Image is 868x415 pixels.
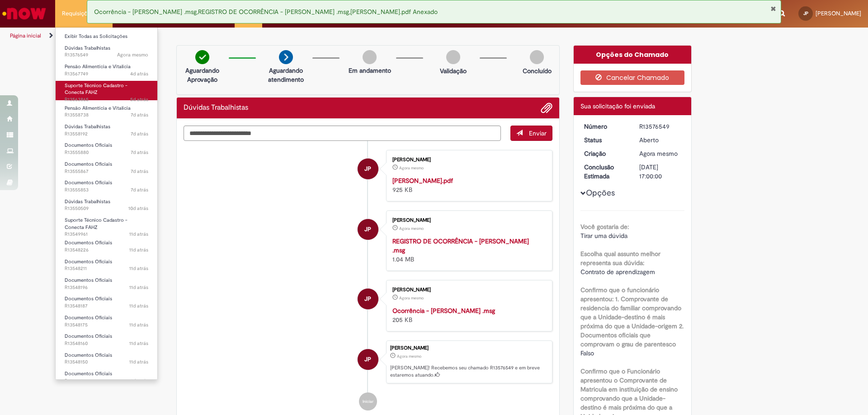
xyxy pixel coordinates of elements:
[184,340,552,384] li: Joelma De Oliveira Pereira
[129,247,148,253] span: 11d atrás
[130,96,148,103] span: 5d atrás
[65,149,148,156] span: R13555880
[541,102,552,114] button: Adicionar anexos
[580,349,594,357] span: Falso
[399,295,424,301] span: Agora mesmo
[128,205,148,212] span: 10d atrás
[56,122,157,139] a: Aberto R13558192 : Dúvidas Trabalhistas
[803,10,808,16] span: JP
[65,295,112,302] span: Documentos Oficiais
[129,284,148,291] time: 18/09/2025 16:25:01
[530,50,544,64] img: img-circle-grey.png
[56,62,157,79] a: Aberto R13567749 : Pensão Alimentícia e Vitalícia
[639,163,681,181] div: [DATE] 17:00:00
[129,359,148,365] time: 18/09/2025 16:18:25
[65,123,110,130] span: Dúvidas Trabalhistas
[56,331,157,348] a: Aberto R13548160 : Documentos Oficiais
[65,258,112,265] span: Documentos Oficiais
[580,268,655,276] span: Contrato de aprendizagem
[65,45,110,51] span: Dúvidas Trabalhistas
[639,149,678,158] time: 29/09/2025 12:22:46
[390,345,547,351] div: [PERSON_NAME]
[65,179,112,186] span: Documentos Oficiais
[639,135,681,145] div: Aberto
[62,9,94,18] span: Requisições
[56,369,157,386] a: Aberto R13546849 : Documentos Oficiais
[65,105,131,112] span: Pensão Alimentícia e Vitalícia
[392,157,543,163] div: [PERSON_NAME]
[129,265,148,272] time: 18/09/2025 16:28:07
[399,165,424,171] span: Agora mesmo
[129,265,148,272] span: 11d atrás
[580,70,685,85] button: Cancelar Chamado
[128,378,148,384] time: 18/09/2025 11:58:56
[358,159,378,179] div: Joelma De Oliveira Pereira
[184,126,501,141] textarea: Digite sua mensagem aqui...
[392,306,543,324] div: 205 KB
[574,46,692,64] div: Opções do Chamado
[131,112,148,118] span: 7d atrás
[65,333,112,340] span: Documentos Oficiais
[399,226,424,231] span: Agora mesmo
[399,165,424,171] time: 29/09/2025 12:22:44
[129,303,148,309] time: 18/09/2025 16:23:43
[392,237,543,264] div: 1.04 MB
[129,322,148,328] time: 18/09/2025 16:22:02
[56,159,157,176] a: Aberto R13555867 : Documentos Oficiais
[131,149,148,156] span: 7d atrás
[392,307,495,315] a: Ocorrência - [PERSON_NAME] .msg
[55,27,158,380] ul: Requisições
[56,257,157,274] a: Aberto R13548211 : Documentos Oficiais
[56,215,157,235] a: Aberto R13549961 : Suporte Técnico Cadastro - Conecta FAHZ
[264,66,308,84] p: Aguardando atendimento
[364,349,371,370] span: JP
[56,238,157,255] a: Aberto R13548226 : Documentos Oficiais
[65,205,148,212] span: R13550509
[129,284,148,291] span: 11d atrás
[580,250,660,267] b: Escolha qual assunto melhor representa sua dúvida:
[129,322,148,328] span: 11d atrás
[180,66,224,84] p: Aguardando Aprovação
[65,277,112,284] span: Documentos Oficiais
[65,217,127,231] span: Suporte Técnico Cadastro - Conecta FAHZ
[56,313,157,330] a: Aberto R13548175 : Documentos Oficiais
[129,231,148,238] time: 19/09/2025 10:49:01
[128,378,148,384] span: 12d atrás
[129,340,148,347] time: 18/09/2025 16:20:11
[399,226,424,231] time: 29/09/2025 12:22:43
[65,370,112,377] span: Documentos Oficiais
[117,51,148,58] time: 29/09/2025 12:22:48
[364,158,371,180] span: JP
[65,96,148,103] span: R13563865
[65,198,110,205] span: Dúvidas Trabalhistas
[639,149,678,158] span: Agora mesmo
[65,265,148,272] span: R13548211
[129,303,148,309] span: 11d atrás
[65,247,148,254] span: R13548226
[639,149,681,158] div: 29/09/2025 12:22:46
[279,50,293,64] img: arrow-next.png
[65,340,148,347] span: R13548160
[446,50,460,64] img: img-circle-grey.png
[392,237,529,254] strong: REGISTRO DE OCORRÊNCIA - [PERSON_NAME] .msg
[117,51,148,58] span: Agora mesmo
[56,275,157,292] a: Aberto R13548196 : Documentos Oficiais
[364,219,371,240] span: JP
[392,287,543,293] div: [PERSON_NAME]
[130,96,148,103] time: 24/09/2025 16:04:59
[580,102,655,110] span: Sua solicitação foi enviada
[523,66,552,75] p: Concluído
[392,218,543,223] div: [PERSON_NAME]
[56,294,157,311] a: Aberto R13548187 : Documentos Oficiais
[358,219,378,240] div: Joelma De Oliveira Pereira
[390,364,547,378] p: [PERSON_NAME]! Recebemos seu chamado R13576549 e em breve estaremos atuando.
[131,168,148,175] span: 7d atrás
[358,349,378,370] div: Joelma De Oliveira Pereira
[129,231,148,238] span: 11d atrás
[580,223,629,231] b: Você gostaria de:
[10,32,41,39] a: Página inicial
[510,126,552,141] button: Enviar
[65,161,112,168] span: Documentos Oficiais
[65,63,131,70] span: Pensão Alimentícia e Vitalícia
